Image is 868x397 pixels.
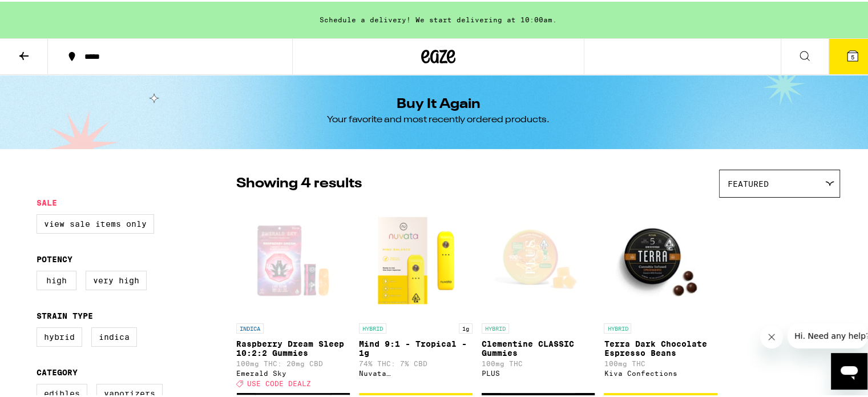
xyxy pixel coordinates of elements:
p: 100mg THC: 20mg CBD [236,358,350,366]
p: HYBRID [359,322,386,332]
p: Clementine CLASSIC Gummies [482,338,595,356]
label: Indica [91,326,137,345]
label: Hybrid [37,326,82,345]
p: Mind 9:1 - Tropical - 1g [359,338,473,356]
div: Kiva Confections [604,368,717,375]
p: Terra Dark Chocolate Espresso Beans [604,338,717,356]
legend: Category [37,366,78,375]
div: Emerald Sky [236,368,350,375]
iframe: Message from company [788,322,867,347]
label: High [37,269,76,288]
a: Open page for Terra Dark Chocolate Espresso Beans from Kiva Confections [604,202,717,391]
img: Kiva Confections - Terra Dark Chocolate Espresso Beans [604,202,717,316]
div: PLUS [482,368,595,375]
p: HYBRID [604,322,631,332]
h1: Buy It Again [397,96,481,110]
a: Open page for Clementine CLASSIC Gummies from PLUS [482,202,595,391]
a: Open page for Raspberry Dream Sleep 10:2:2 Gummies from Emerald Sky [236,202,350,391]
div: Your favorite and most recently ordered products. [327,112,550,125]
p: Showing 4 results [236,173,362,192]
span: USE CODE DEALZ [247,378,311,386]
p: INDICA [236,322,264,332]
span: Featured [728,178,769,187]
iframe: Close message [760,324,783,347]
legend: Sale [37,197,57,206]
p: HYBRID [482,322,509,332]
p: 1g [459,322,473,332]
span: 5 [851,52,854,59]
p: 100mg THC [482,358,595,366]
img: Nuvata (CA) - Mind 9:1 - Tropical - 1g [359,202,473,316]
legend: Strain Type [37,310,93,319]
label: View Sale Items Only [37,212,154,232]
p: 74% THC: 7% CBD [359,358,473,366]
a: Open page for Mind 9:1 - Tropical - 1g from Nuvata (CA) [359,202,473,391]
p: Raspberry Dream Sleep 10:2:2 Gummies [236,338,350,356]
label: Very High [86,269,147,288]
div: Nuvata ([GEOGRAPHIC_DATA]) [359,368,473,375]
iframe: Button to launch messaging window [831,351,867,388]
legend: Potency [37,253,72,262]
p: 100mg THC [604,358,717,366]
span: Hi. Need any help? [7,8,82,17]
